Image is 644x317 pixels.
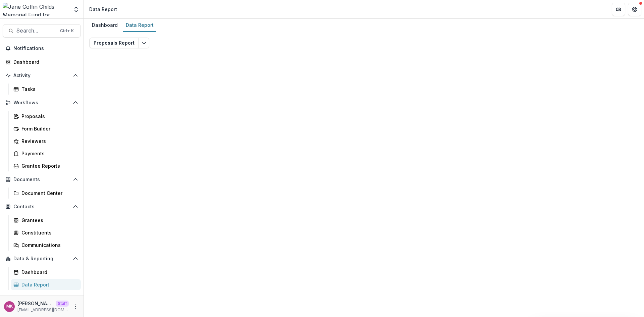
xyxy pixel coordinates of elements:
[21,125,75,132] div: Form Builder
[87,4,120,14] nav: breadcrumb
[89,19,120,32] a: Dashboard
[21,242,75,249] div: Communications
[11,84,81,95] a: Tasks
[21,217,75,224] div: Grantees
[13,177,70,182] span: Documents
[11,160,81,171] a: Grantee Reports
[139,38,149,48] button: Edit selected report
[11,240,81,251] a: Communications
[3,253,81,264] button: Open Data & Reporting
[13,100,70,106] span: Workflows
[56,301,69,307] p: Staff
[13,204,70,210] span: Contacts
[3,3,69,16] img: Jane Coffin Childs Memorial Fund for Medical Research logo
[13,73,70,78] span: Activity
[21,113,75,120] div: Proposals
[11,136,81,147] a: Reviewers
[11,148,81,159] a: Payments
[21,150,75,157] div: Payments
[123,20,156,30] div: Data Report
[13,46,78,51] span: Notifications
[6,304,13,309] div: Mahesh Kumar
[3,201,81,212] button: Open Contacts
[11,215,81,226] a: Grantees
[11,279,81,290] a: Data Report
[3,24,81,38] button: Search...
[21,229,75,236] div: Constituents
[21,86,75,93] div: Tasks
[21,162,75,169] div: Grantee Reports
[89,20,120,30] div: Dashboard
[89,6,117,13] div: Data Report
[3,56,81,67] a: Dashboard
[11,227,81,238] a: Constituents
[59,27,75,35] div: Ctrl + K
[71,3,81,16] button: Open entity switcher
[13,58,75,65] div: Dashboard
[21,190,75,197] div: Document Center
[21,269,75,276] div: Dashboard
[21,281,75,288] div: Data Report
[11,123,81,134] a: Form Builder
[612,3,625,16] button: Partners
[11,188,81,199] a: Document Center
[628,3,641,16] button: Get Help
[17,300,53,307] p: [PERSON_NAME]
[21,138,75,145] div: Reviewers
[3,174,81,185] button: Open Documents
[11,267,81,278] a: Dashboard
[16,28,56,34] span: Search...
[89,38,139,48] button: Proposals Report
[17,307,69,313] p: [EMAIL_ADDRESS][DOMAIN_NAME]
[11,111,81,122] a: Proposals
[3,70,81,81] button: Open Activity
[13,256,70,262] span: Data & Reporting
[3,97,81,108] button: Open Workflows
[71,303,79,311] button: More
[123,19,156,32] a: Data Report
[3,43,81,54] button: Notifications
